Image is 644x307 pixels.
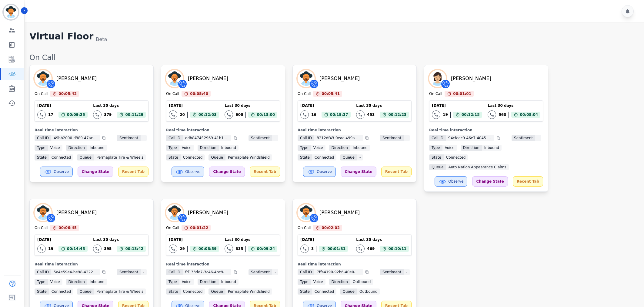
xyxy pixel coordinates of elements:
img: Avatar [166,204,183,221]
span: inbound [219,279,239,285]
div: Last 30 days [93,103,146,108]
div: Recent Tab [381,167,412,177]
div: 608 [235,112,243,117]
div: 19 [443,112,448,117]
span: Type [298,279,311,285]
span: Sentiment [117,269,141,275]
span: connected [49,154,74,160]
span: connected [444,154,468,160]
h1: Virtual Floor [29,31,93,43]
span: Queue [340,288,357,295]
div: [DATE] [300,237,348,242]
span: voice [179,145,194,151]
span: Permaplate Tire & Wheels [94,288,146,295]
div: [DATE] [169,237,219,242]
div: On Call [35,91,48,97]
div: 16 [311,112,316,117]
span: Sentiment [117,135,141,141]
span: Direction [198,145,219,151]
button: Observe [435,176,467,187]
span: Type [429,145,442,151]
span: State [429,154,444,160]
div: 29 [180,246,185,251]
div: Change State [209,167,245,177]
div: Last 30 days [488,103,540,108]
div: Real time interaction [298,128,412,133]
span: Call ID [166,269,183,275]
span: 00:09:25 [67,112,85,118]
span: inbound [87,145,107,151]
span: connected [181,154,205,160]
span: 00:13:42 [125,246,143,252]
span: Queue [209,288,225,295]
button: Observe [303,167,336,177]
div: Last 30 days [225,237,277,242]
div: Real time interaction [298,262,412,267]
div: Last 30 days [356,103,409,108]
span: Permaplate Windshield [225,288,272,295]
span: 00:05:42 [58,91,77,97]
span: voice [311,145,325,151]
span: Call ID [35,135,51,141]
span: Observe [448,179,463,184]
span: connected [312,288,337,295]
span: Observe [185,169,200,174]
span: State [166,288,181,295]
div: [PERSON_NAME] [188,209,228,216]
span: 00:12:18 [462,112,480,118]
span: Observe [317,169,332,174]
span: Outbound [357,288,380,295]
div: 20 [180,112,185,117]
span: Sentiment [380,269,404,275]
span: 00:01:01 [453,91,471,97]
span: 00:08:59 [199,246,217,252]
div: Real time interaction [429,128,543,133]
span: Permaplate Windshield [225,154,272,160]
span: Call ID [298,269,314,275]
div: Change State [341,167,376,177]
span: 8212df43-0eac-499a-915f-3cd92e382a66 [314,135,363,141]
div: On Call [29,53,638,62]
span: Queue [209,154,225,160]
span: Direction [329,279,350,285]
div: [DATE] [37,237,87,242]
span: Queue [340,154,357,160]
span: 00:02:02 [322,225,340,231]
span: connected [312,154,337,160]
span: Direction [329,145,350,151]
span: 00:08:04 [520,112,538,118]
span: Direction [66,279,87,285]
div: Real time interaction [35,262,148,267]
span: 49bb2000-d389-47ac-a412-dbc8532963e8 [51,135,100,141]
span: Queue [429,164,446,170]
span: outbound [350,279,373,285]
span: Queue [77,288,94,295]
span: Permaplate Tire & Wheels [94,154,146,160]
img: Avatar [35,204,52,221]
div: 453 [367,112,375,117]
span: - [404,269,410,275]
span: Call ID [429,135,446,141]
div: On Call [298,225,311,231]
span: - [535,135,541,141]
div: Recent Tab [118,167,148,177]
span: 7ffa4190-92b6-40e0-bf4c-670b1b5af782 [314,269,363,275]
div: Recent Tab [250,167,280,177]
span: voice [311,279,325,285]
div: [PERSON_NAME] [188,75,228,82]
span: Type [166,279,179,285]
div: Last 30 days [225,103,277,108]
span: Type [166,145,179,151]
span: - [272,135,278,141]
div: [DATE] [169,103,219,108]
span: inbound [482,145,502,151]
div: 19 [48,246,53,251]
img: Avatar [35,70,52,87]
div: Real time interaction [166,262,280,267]
div: 560 [499,112,506,117]
div: 395 [104,246,112,251]
div: [PERSON_NAME] [451,75,491,82]
span: Call ID [35,269,51,275]
div: 3 [311,246,314,251]
div: Real time interaction [35,128,148,133]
